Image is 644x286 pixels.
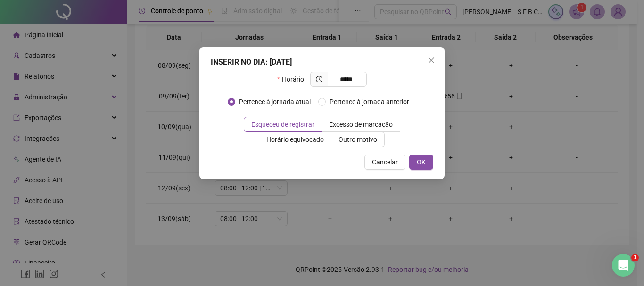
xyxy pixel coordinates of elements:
span: 1 [631,254,639,261]
span: Excesso de marcação [329,121,393,128]
button: OK [409,155,433,170]
button: Cancelar [364,155,405,170]
span: Pertence à jornada atual [235,97,314,107]
span: Horário equivocado [266,136,324,143]
iframe: Intercom live chat [612,254,635,277]
span: Esqueceu de registrar [251,121,314,128]
span: Cancelar [372,157,398,167]
span: clock-circle [316,76,322,82]
span: Pertence à jornada anterior [326,97,413,107]
label: Horário [277,72,310,87]
span: Outro motivo [339,136,377,143]
div: INSERIR NO DIA : [DATE] [211,57,433,68]
span: OK [417,157,426,167]
span: close [428,57,435,64]
button: Close [424,53,439,68]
